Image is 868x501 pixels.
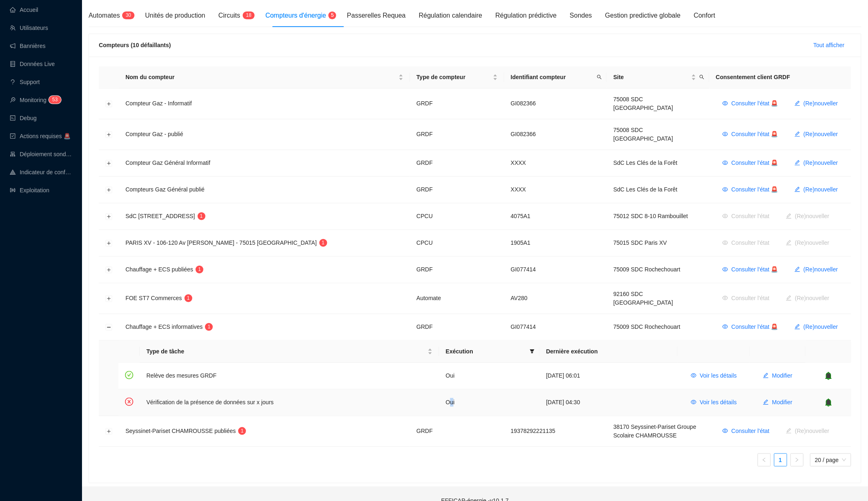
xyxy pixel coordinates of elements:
button: Voir les détails [684,396,743,409]
span: filter [528,346,536,358]
td: GI082366 [504,119,607,150]
td: GRDF [410,257,504,283]
div: Gestion predictive globale [605,11,681,20]
span: Actions requises 🚨 [20,133,71,139]
td: GI077414 [504,314,607,341]
td: 19378292221135 [504,416,607,447]
li: Page suivante [791,453,804,467]
button: Développer la ligne [106,214,112,220]
span: 75009 SDC Rochechouart [613,323,680,330]
sup: 1 [319,239,327,247]
a: 1 [775,454,787,466]
span: Modifier [772,398,793,407]
span: 8 [249,12,252,18]
td: GI082366 [504,89,607,119]
span: 0 [128,12,131,18]
button: right [791,453,804,467]
span: eye [722,428,728,434]
td: GRDF [410,89,504,119]
span: Tout afficher [813,41,845,50]
span: Passerelles Requea [347,12,406,19]
span: Compteurs d'énergie [265,12,326,19]
sup: 1 [185,294,192,302]
span: Voir les détails [700,398,737,407]
span: 1 [187,295,190,301]
span: edit [795,100,800,106]
span: left [762,458,767,462]
td: GI077414 [504,257,607,283]
button: (Re)nouveller [788,263,845,276]
span: Consulter l'état 🚨 [731,265,778,274]
span: Type de compteur [417,73,491,82]
span: Modifier [772,371,793,380]
span: edit [795,266,800,272]
sup: 1 [198,212,205,220]
button: Développer la ligne [106,160,112,167]
button: Tout afficher [807,39,851,52]
span: 75008 SDC [GEOGRAPHIC_DATA] [613,96,673,111]
td: [DATE] 04:30 [540,389,678,416]
span: Exécution [446,347,526,356]
button: Développer la ligne [106,267,112,273]
span: (Re)nouveller [804,159,838,167]
span: PARIS XV - 106-120 Av [PERSON_NAME] - 75015 [GEOGRAPHIC_DATA] [125,239,317,246]
li: 1 [774,453,787,467]
button: Développer la ligne [106,240,112,247]
td: Vérification de la présence de données sur x jours [140,389,439,416]
span: edit [763,373,769,378]
span: search [595,71,604,83]
button: Consulter l'état 🚨 [716,157,785,170]
a: databaseDonnées Live [10,61,55,67]
span: 38170 Seyssinet-Pariset Groupe Scolaire CHAMROUSSE [613,424,696,439]
span: Seyssinet-Pariset CHAMROUSSE publiées [125,428,236,434]
button: Développer la ligne [106,428,112,435]
button: Voir les détails [684,369,743,383]
span: eye [722,131,728,137]
th: Site [607,66,709,89]
button: (Re)nouveller [788,128,845,141]
span: Consulter l'état 🚨 [731,185,778,194]
span: 75012 SDC 8-10 Rambouillet [613,213,688,219]
button: Modifier [756,396,799,409]
span: Type de tâche [146,347,426,356]
span: (Re)nouveller [804,99,838,108]
span: check-square [10,133,16,139]
td: GRDF [410,150,504,177]
span: SdC Les Clés de la Forêt [613,186,677,193]
a: teamUtilisateurs [10,25,48,31]
button: (Re)nouveller [779,237,836,250]
span: Consulter l'état 🚨 [731,159,778,167]
a: clusterDéploiement sondes [10,151,72,157]
span: 92160 SDC [GEOGRAPHIC_DATA] [613,291,673,306]
span: bell [825,399,833,407]
span: 1 [198,266,201,272]
span: edit [795,324,800,330]
sup: 53 [49,96,61,104]
td: CPCU [410,203,504,230]
span: Compteur Gaz - Informatif [125,100,192,107]
span: edit [795,160,800,166]
span: right [795,458,800,462]
span: search [699,75,704,80]
td: GRDF [410,314,504,341]
span: search [597,75,602,80]
span: edit [795,187,800,192]
div: taille de la page [810,453,851,467]
td: 1905A1 [504,230,607,257]
td: CPCU [410,230,504,257]
td: GRDF [410,177,504,203]
button: Consulter l'état 🚨 [716,97,785,110]
span: Identifiant compteur [511,73,594,82]
span: Consulter l'état [731,427,770,435]
button: Développer la ligne [106,187,112,194]
sup: 1 [238,427,246,435]
span: Consulter l'état 🚨 [731,99,778,108]
span: 1 [322,240,325,246]
span: eye [722,266,728,272]
button: Consulter l'état 🚨 [716,263,785,276]
th: Type de compteur [410,66,504,89]
span: eye [722,160,728,166]
span: Chauffage + ECS informatives [125,323,203,330]
span: 75008 SDC [GEOGRAPHIC_DATA] [613,127,673,142]
span: 5 [52,97,55,102]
